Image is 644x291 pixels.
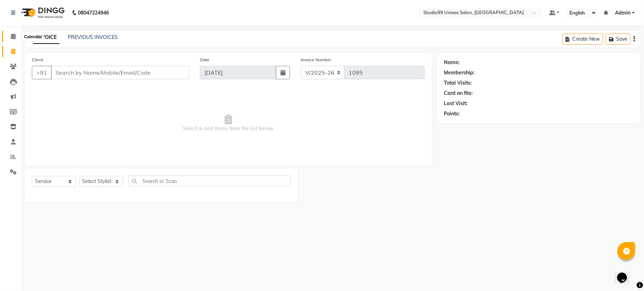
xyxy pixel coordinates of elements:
[606,34,631,45] button: Save
[444,79,472,87] div: Total Visits:
[51,66,189,79] input: Search by Name/Mobile/Email/Code
[200,57,209,63] label: Date
[22,33,44,41] div: Calendar
[444,69,475,76] div: Membership:
[615,9,631,17] span: Admin
[614,263,637,284] iframe: chat widget
[128,176,291,187] input: Search or Scan
[32,66,52,79] button: +91
[444,59,460,66] div: Name:
[301,57,331,63] label: Invoice Number
[32,88,425,159] span: Select & add items from the list below
[32,57,43,63] label: Client
[68,34,118,40] a: PREVIOUS INVOICES
[18,3,66,23] img: logo
[444,90,473,97] div: Card on file:
[78,3,109,23] b: 08047224946
[444,100,468,107] div: Last Visit:
[444,110,460,118] div: Points:
[562,34,603,45] button: Create New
